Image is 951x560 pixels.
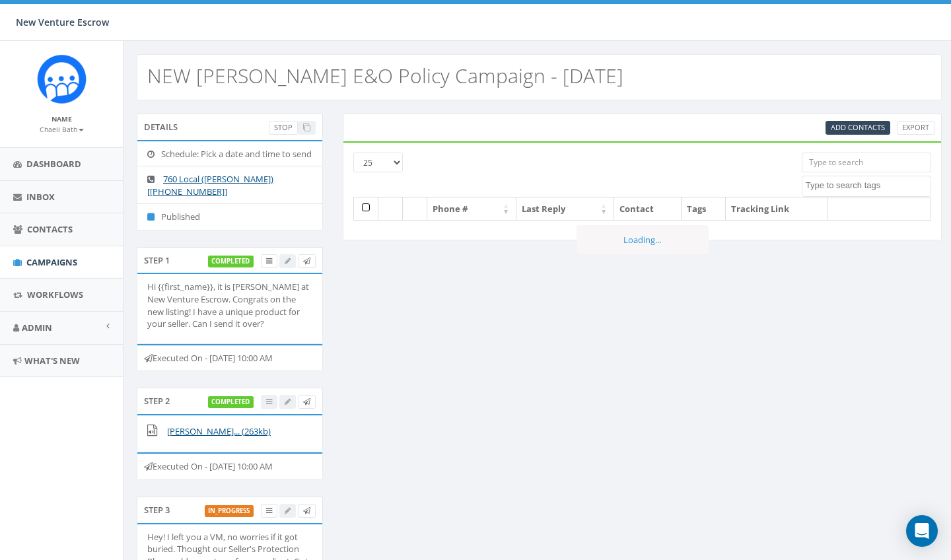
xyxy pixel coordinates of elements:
[682,197,726,221] th: Tags
[147,281,312,330] p: Hi {{first_name}}, it is [PERSON_NAME] at New Venture Escrow. Congrats on the new listing! I have...
[147,173,273,197] a: 760 Local ([PERSON_NAME]) [[PHONE_NUMBER]]
[427,197,516,221] th: Phone #
[137,497,323,523] div: Step 3
[147,65,623,87] h2: NEW [PERSON_NAME] E&O Policy Campaign - [DATE]
[516,197,614,221] th: Last Reply
[208,256,254,267] label: completed
[52,114,72,123] small: Name
[303,396,310,406] span: Send Test Message
[303,505,310,515] span: Send Test Message
[147,150,161,158] i: Schedule: Pick a date and time to send
[137,344,323,372] div: Executed On - [DATE] 10:00 AM
[269,121,298,135] a: Stop
[137,247,323,273] div: Step 1
[802,153,931,172] input: Type to search
[726,197,828,221] th: Tracking Link
[266,256,272,265] span: View Campaign Delivery Statistics
[26,256,77,268] span: Campaigns
[303,256,310,265] span: Send Test Message
[577,225,709,255] div: Loading...
[37,54,87,104] img: Rally_Corp_Icon_1.png
[167,425,271,437] a: [PERSON_NAME]... (263kb)
[806,180,931,192] textarea: Search
[26,158,81,170] span: Dashboard
[897,121,934,135] a: Export
[16,16,109,28] span: New Venture Escrow
[205,505,254,517] label: in_progress
[27,289,83,300] span: Workflows
[40,125,84,134] small: Chaeli Bath
[147,213,161,221] i: Published
[137,114,323,140] div: Details
[208,396,254,408] label: completed
[831,122,885,132] span: Add Contacts
[906,515,938,547] div: Open Intercom Messenger
[826,121,890,135] a: Add Contacts
[137,141,322,167] li: Schedule: Pick a date and time to send
[27,223,73,235] span: Contacts
[137,452,323,480] div: Executed On - [DATE] 10:00 AM
[26,191,55,203] span: Inbox
[22,322,52,333] span: Admin
[24,355,80,367] span: What's New
[266,505,272,515] span: View Campaign Delivery Statistics
[614,197,681,221] th: Contact
[137,203,322,230] li: Published
[831,122,885,132] span: CSV files only
[137,388,323,414] div: Step 2
[40,123,84,135] a: Chaeli Bath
